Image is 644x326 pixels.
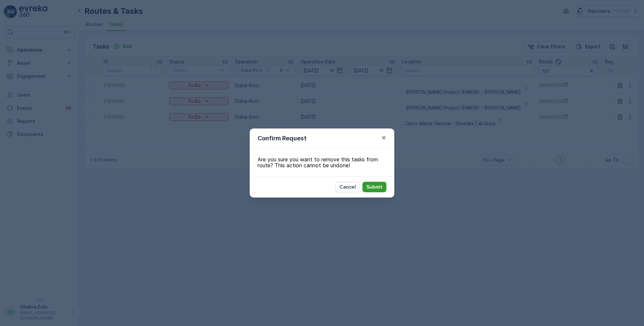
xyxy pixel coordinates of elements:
button: Submit [362,182,386,192]
div: Are you sure you want to remove this tasks from route? This action cannot be undone! [250,149,394,176]
p: Cancel [339,184,356,190]
p: Submit [366,184,382,190]
button: Cancel [335,182,360,192]
p: Confirm Request [258,134,307,143]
